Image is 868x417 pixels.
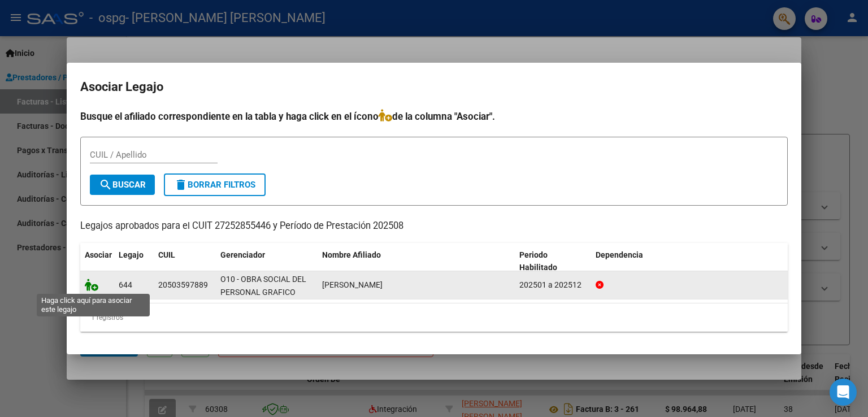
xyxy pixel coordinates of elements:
[322,250,381,259] span: Nombre Afiliado
[114,243,154,280] datatable-header-cell: Legajo
[99,178,112,192] mat-icon: search
[80,219,788,233] p: Legajos aprobados para el CUIT 27252855446 y Período de Prestación 202508
[99,180,146,190] span: Buscar
[220,275,306,297] span: O10 - OBRA SOCIAL DEL PERSONAL GRAFICO
[174,180,255,190] span: Borrar Filtros
[80,76,788,98] h2: Asociar Legajo
[515,243,591,280] datatable-header-cell: Periodo Habilitado
[216,243,318,280] datatable-header-cell: Gerenciador
[164,173,266,196] button: Borrar Filtros
[80,303,788,332] div: 1 registros
[322,280,383,289] span: AQUINO MATIAS BENJAMIN
[318,243,515,280] datatable-header-cell: Nombre Afiliado
[596,250,643,259] span: Dependencia
[174,178,188,192] mat-icon: delete
[85,250,112,259] span: Asociar
[119,250,144,259] span: Legajo
[80,243,114,280] datatable-header-cell: Asociar
[119,280,132,289] span: 644
[220,250,265,259] span: Gerenciador
[519,250,557,272] span: Periodo Habilitado
[158,279,208,292] div: 20503597889
[80,109,788,124] h4: Busque el afiliado correspondiente en la tabla y haga click en el ícono de la columna "Asociar".
[90,175,155,195] button: Buscar
[830,379,857,406] div: Open Intercom Messenger
[154,243,216,280] datatable-header-cell: CUIL
[591,243,788,280] datatable-header-cell: Dependencia
[158,250,175,259] span: CUIL
[519,279,587,292] div: 202501 a 202512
